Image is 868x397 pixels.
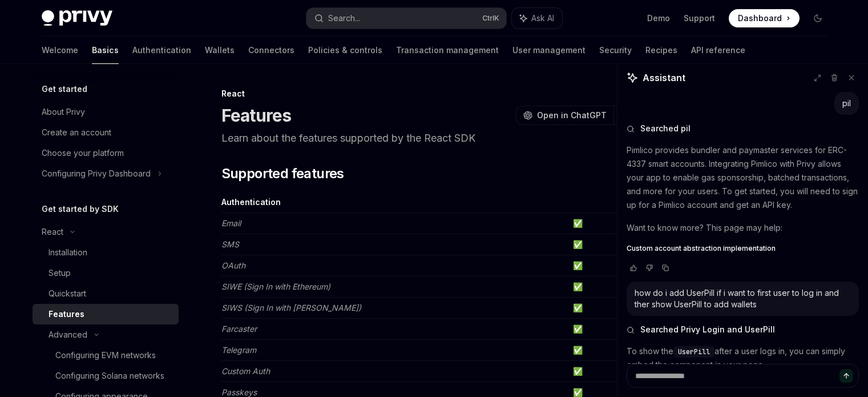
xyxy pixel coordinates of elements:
h5: Get started [42,82,87,96]
span: Searched pil [640,123,691,134]
a: Quickstart [33,283,179,304]
div: Choose your platform [42,146,124,160]
em: Custom Auth [221,366,270,376]
a: Support [684,13,715,24]
a: API reference [691,37,745,64]
a: Welcome [42,37,78,64]
button: Searched pil [627,123,859,134]
span: Custom account abstraction implementation [627,244,776,253]
a: Basics [92,37,119,64]
em: Farcaster [221,324,257,334]
span: Ctrl K [482,14,499,23]
div: Configuring EVM networks [55,348,156,362]
a: Configuring Solana networks [33,366,179,386]
p: Want to know more? This page may help: [627,221,859,235]
span: Ask AI [531,13,554,24]
h5: Get started by SDK [42,202,119,216]
a: Demo [647,13,670,24]
h1: Features [221,105,292,126]
div: About Privy [42,105,85,119]
div: Setup [49,266,71,280]
a: Connectors [248,37,294,64]
td: ✅ [568,213,633,234]
div: Installation [49,246,87,259]
a: Transaction management [396,37,499,64]
td: ✅ [568,255,633,276]
div: Configuring Solana networks [55,369,164,383]
em: SMS [221,239,239,249]
em: Telegram [221,345,256,355]
div: React [221,88,633,99]
span: Dashboard [738,13,782,24]
button: Searched Privy Login and UserPill [627,324,859,335]
button: Search...CtrlK [306,8,506,29]
div: Search... [328,11,360,25]
a: Recipes [645,37,677,64]
span: UserPill [678,347,710,356]
div: Create an account [42,126,111,139]
a: Authentication [132,37,191,64]
img: dark logo [42,10,112,26]
div: Configuring Privy Dashboard [42,167,151,181]
a: Wallets [205,37,235,64]
div: Quickstart [49,287,86,300]
p: Pimlico provides bundler and paymaster services for ERC-4337 smart accounts. Integrating Pimlico ... [627,143,859,212]
div: pil [842,98,851,109]
button: Toggle dark mode [809,9,827,27]
a: Setup [33,263,179,283]
a: Features [33,304,179,324]
em: OAuth [221,260,245,270]
a: Choose your platform [33,143,179,163]
td: ✅ [568,234,633,255]
div: Features [49,307,84,321]
em: Email [221,218,241,228]
td: ✅ [568,298,633,319]
a: Policies & controls [308,37,382,64]
a: Configuring EVM networks [33,345,179,366]
a: Dashboard [729,9,800,27]
div: Advanced [49,328,87,342]
div: React [42,225,63,239]
em: SIWS (Sign In with [PERSON_NAME]) [221,303,361,312]
em: SIWE (Sign In with Ethereum) [221,282,330,291]
span: Searched Privy Login and UserPill [640,324,775,335]
span: Supported features [221,165,344,183]
td: ✅ [568,276,633,298]
a: Custom account abstraction implementation [627,244,859,253]
a: User management [512,37,586,64]
div: how do i add UserPill if i want to first user to log in and ther show UserPill to add wallets [635,287,851,310]
button: Send message [839,369,853,383]
p: Learn about the features supported by the React SDK [221,130,633,146]
td: ✅ [568,361,633,382]
td: ✅ [568,340,633,361]
a: Create an account [33,122,179,143]
strong: Authentication [221,197,281,207]
td: ✅ [568,319,633,340]
a: Installation [33,242,179,263]
a: Security [599,37,632,64]
button: Open in ChatGPT [516,106,613,125]
button: Ask AI [512,8,562,29]
em: Passkeys [221,387,257,397]
span: Open in ChatGPT [537,110,607,121]
span: Assistant [643,71,685,85]
a: About Privy [33,102,179,122]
